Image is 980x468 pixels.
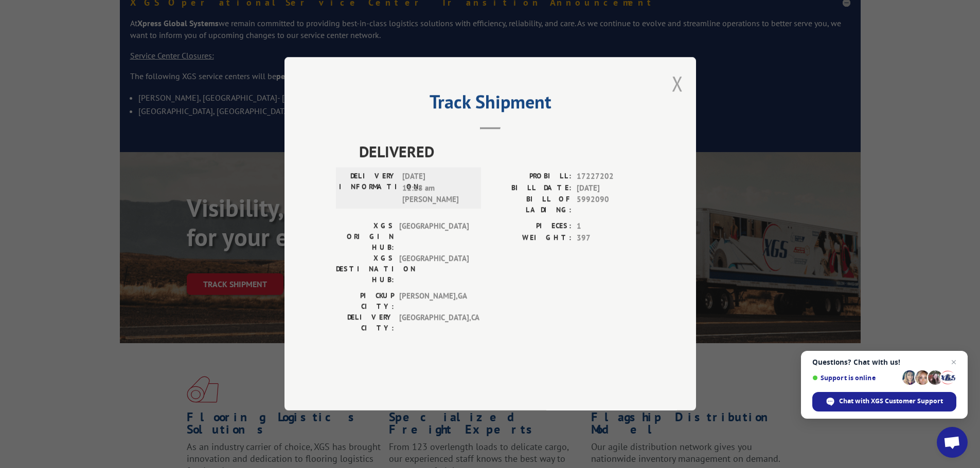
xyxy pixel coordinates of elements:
[336,253,394,286] label: XGS DESTINATION HUB:
[577,221,645,233] span: 1
[577,232,645,244] span: 397
[490,171,572,183] label: PROBILL:
[490,182,572,194] label: BILL DATE:
[937,427,968,458] a: Open chat
[339,171,397,206] label: DELIVERY INFORMATION:
[399,221,469,253] span: [GEOGRAPHIC_DATA]
[839,397,943,406] span: Chat with XGS Customer Support
[577,182,645,194] span: [DATE]
[336,312,394,334] label: DELIVERY CITY:
[359,140,645,163] span: DELIVERED
[577,194,645,216] span: 5992090
[812,374,899,382] span: Support is online
[490,194,572,216] label: BILL OF LADING:
[399,253,469,286] span: [GEOGRAPHIC_DATA]
[399,312,469,334] span: [GEOGRAPHIC_DATA] , CA
[336,95,645,114] h2: Track Shipment
[490,221,572,233] label: PIECES:
[336,291,394,312] label: PICKUP CITY:
[402,171,472,206] span: [DATE] 11:18 am [PERSON_NAME]
[812,358,956,366] span: Questions? Chat with us!
[672,70,683,97] button: Close modal
[812,392,956,411] span: Chat with XGS Customer Support
[490,232,572,244] label: WEIGHT:
[577,171,645,183] span: 17227202
[399,291,469,312] span: [PERSON_NAME] , GA
[336,221,394,253] label: XGS ORIGIN HUB:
